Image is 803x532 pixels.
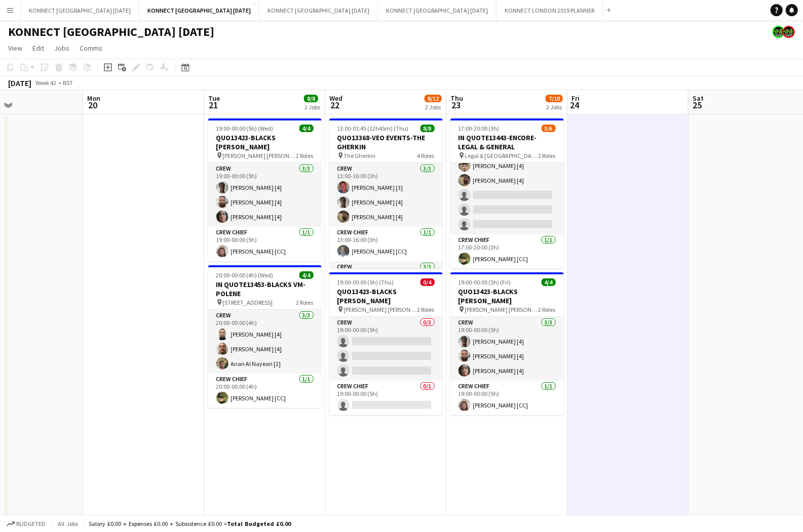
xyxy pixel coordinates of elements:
[208,118,322,261] app-job-card: 19:00-00:00 (5h) (Wed)4/4QUO13423-BLACKS [PERSON_NAME] [PERSON_NAME] [PERSON_NAME], [PERSON_NAME]...
[425,103,441,111] div: 2 Jobs
[299,271,314,279] span: 4/4
[329,287,443,305] h3: QUO13423-BLACKS [PERSON_NAME]
[378,1,496,20] button: KONNECT [GEOGRAPHIC_DATA] [DATE]
[450,141,564,234] app-card-role: Crew3I2/517:00-20:00 (3h)[PERSON_NAME] [4][PERSON_NAME] [4]
[21,1,139,20] button: KONNECT [GEOGRAPHIC_DATA] [DATE]
[8,44,22,53] span: View
[208,280,322,298] h3: IN QUOTE13453-BLACKS VM-POLENE
[450,118,564,268] app-job-card: 17:00-20:00 (3h)3/6IN QUOTE13443-ENCORE-LEGAL & GENERAL Legal & [GEOGRAPHIC_DATA][STREET_ADDRESS]...
[223,152,296,159] span: [PERSON_NAME] [PERSON_NAME], [PERSON_NAME], London SW1W 8EL
[449,99,463,111] span: 23
[139,1,259,20] button: KONNECT [GEOGRAPHIC_DATA] [DATE]
[54,44,69,53] span: Jobs
[304,103,320,111] div: 2 Jobs
[450,381,564,415] app-card-role: Crew Chief1/119:00-00:00 (5h)[PERSON_NAME] [CC]
[5,518,47,529] button: Budgeted
[227,520,291,527] span: Total Budgeted £0.00
[458,125,500,132] span: 17:00-20:00 (3h)
[89,520,291,527] div: Salary £0.00 + Expenses £0.00 + Subsistence £0.00 =
[216,271,274,279] span: 20:00-00:00 (4h) (Wed)
[208,310,322,374] app-card-role: Crew3/320:00-00:00 (4h)[PERSON_NAME] [4][PERSON_NAME] [4]Anan Al Nayean [2]
[16,520,46,527] span: Budgeted
[783,26,795,38] app-user-avatar: Konnect 24hr EMERGENCY NR*
[208,133,322,151] h3: QUO13423-BLACKS [PERSON_NAME]
[32,44,44,53] span: Edit
[8,78,31,88] div: [DATE]
[450,234,564,269] app-card-role: Crew Chief1/117:00-20:00 (3h)[PERSON_NAME] [CC]
[542,278,556,286] span: 4/4
[420,278,435,286] span: 0/4
[299,125,314,132] span: 4/4
[693,94,704,103] span: Sat
[75,42,106,55] a: Comms
[570,99,580,111] span: 24
[329,163,443,227] app-card-role: Crew3/313:00-16:00 (3h)[PERSON_NAME] [3][PERSON_NAME] [4][PERSON_NAME] [4]
[329,381,443,415] app-card-role: Crew Chief0/119:00-00:00 (5h)
[450,272,564,415] app-job-card: 19:00-00:00 (5h) (Fri)4/4QUO13423-BLACKS [PERSON_NAME] [PERSON_NAME] [PERSON_NAME], [PERSON_NAME]...
[417,152,435,159] span: 4 Roles
[304,95,318,102] span: 8/8
[450,94,463,103] span: Thu
[208,163,322,227] app-card-role: Crew3/319:00-00:00 (5h)[PERSON_NAME] [4][PERSON_NAME] [4][PERSON_NAME] [4]
[542,125,556,132] span: 3/6
[773,26,785,38] app-user-avatar: Konnect 24hr EMERGENCY NR*
[496,1,603,20] button: KONNECT LONDON 2019 PLANNER
[465,306,539,313] span: [PERSON_NAME] [PERSON_NAME], [PERSON_NAME], London SW1W 8EL
[539,152,556,159] span: 2 Roles
[329,227,443,261] app-card-role: Crew Chief1/113:00-16:00 (3h)[PERSON_NAME] [CC]
[208,374,322,408] app-card-role: Crew Chief1/120:00-00:00 (4h)[PERSON_NAME] [CC]
[344,152,376,159] span: The Gherkin
[207,99,220,111] span: 21
[458,278,511,286] span: 19:00-00:00 (5h) (Fri)
[329,133,443,151] h3: QUO13368-VEO EVENTS-THE GHERKIN
[417,306,435,313] span: 2 Roles
[4,42,26,55] a: View
[28,42,48,55] a: Edit
[208,94,220,103] span: Tue
[8,24,214,39] h1: KONNECT [GEOGRAPHIC_DATA] [DATE]
[539,306,556,313] span: 2 Roles
[450,287,564,305] h3: QUO13423-BLACKS [PERSON_NAME]
[33,79,59,87] span: Week 42
[208,265,322,408] app-job-card: 20:00-00:00 (4h) (Wed)4/4IN QUOTE13453-BLACKS VM-POLENE [STREET_ADDRESS]2 RolesCrew3/320:00-00:00...
[208,227,322,261] app-card-role: Crew Chief1/119:00-00:00 (5h)[PERSON_NAME] [CC]
[546,103,562,111] div: 2 Jobs
[450,133,564,151] h3: IN QUOTE13443-ENCORE-LEGAL & GENERAL
[329,118,443,268] app-job-card: 13:00-01:45 (12h45m) (Thu)8/8QUO13368-VEO EVENTS-THE GHERKIN The Gherkin4 RolesCrew3/313:00-16:00...
[216,125,274,132] span: 19:00-00:00 (5h) (Wed)
[425,95,442,102] span: 8/12
[259,1,378,20] button: KONNECT [GEOGRAPHIC_DATA] [DATE]
[87,94,100,103] span: Mon
[420,125,435,132] span: 8/8
[546,95,563,102] span: 7/10
[296,152,314,159] span: 2 Roles
[337,278,394,286] span: 19:00-00:00 (5h) (Thu)
[329,261,443,325] app-card-role: Crew3/3
[63,79,73,87] div: BST
[223,299,273,306] span: [STREET_ADDRESS]
[329,317,443,381] app-card-role: Crew0/319:00-00:00 (5h)
[328,99,342,111] span: 22
[337,125,409,132] span: 13:00-01:45 (12h45m) (Thu)
[86,99,100,111] span: 20
[80,44,102,53] span: Comms
[465,152,539,159] span: Legal & [GEOGRAPHIC_DATA][STREET_ADDRESS][PERSON_NAME]
[50,42,73,55] a: Jobs
[344,306,417,313] span: [PERSON_NAME] [PERSON_NAME], [PERSON_NAME], London SW1W 8EL
[691,99,704,111] span: 25
[450,317,564,381] app-card-role: Crew3/319:00-00:00 (5h)[PERSON_NAME] [4][PERSON_NAME] [4][PERSON_NAME] [4]
[571,94,580,103] span: Fri
[329,94,342,103] span: Wed
[56,520,80,527] span: All jobs
[329,272,443,415] app-job-card: 19:00-00:00 (5h) (Thu)0/4QUO13423-BLACKS [PERSON_NAME] [PERSON_NAME] [PERSON_NAME], [PERSON_NAME]...
[296,299,314,306] span: 2 Roles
